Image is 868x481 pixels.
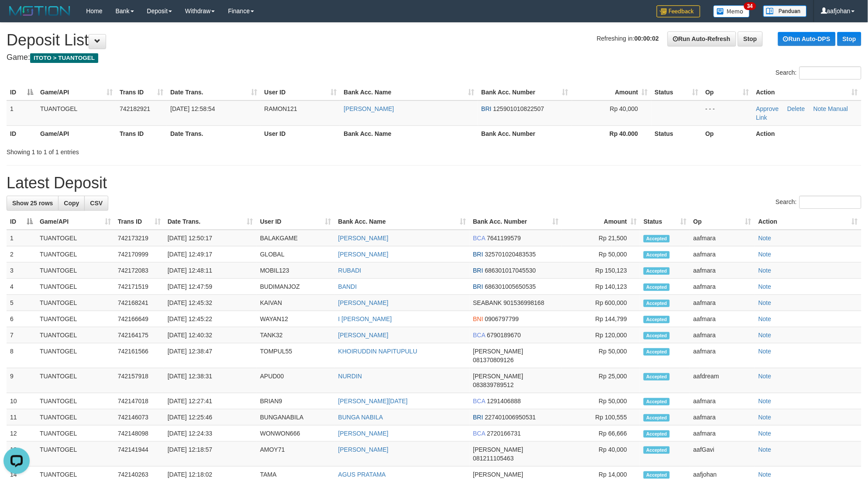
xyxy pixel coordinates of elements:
[164,246,257,263] td: [DATE] 12:49:17
[572,125,651,142] th: Rp 40.000
[257,230,335,246] td: BALAKGAME
[114,442,164,467] td: 742141944
[493,105,544,112] span: Copy 125901010822507 to clipboard
[485,283,536,290] span: Copy 686301005650535 to clipboard
[257,442,335,467] td: AMOY71
[478,84,572,100] th: Bank Acc. Number: activate to sort column ascending
[657,5,700,17] img: Feedback.jpg
[164,409,257,426] td: [DATE] 12:25:46
[167,84,261,100] th: Date Trans.: activate to sort column ascending
[7,263,36,279] td: 3
[257,426,335,442] td: WONWON666
[758,332,772,339] a: Note
[257,214,335,230] th: User ID: activate to sort column ascending
[335,214,470,230] th: Bank Acc. Name: activate to sort column ascending
[690,263,755,279] td: aafmara
[116,125,167,142] th: Trans ID
[690,279,755,295] td: aafmara
[478,125,572,142] th: Bank Acc. Number
[64,200,79,207] span: Copy
[7,174,861,192] h1: Latest Deposit
[756,105,779,112] a: Approve
[36,409,114,426] td: TUANTOGEL
[690,409,755,426] td: aafmara
[257,295,335,311] td: KAIVAN
[257,368,335,393] td: APUD00
[7,196,59,211] a: Show 25 rows
[562,246,640,263] td: Rp 50,000
[164,311,257,327] td: [DATE] 12:45:22
[36,263,114,279] td: TUANTOGEL
[644,235,670,242] span: Accepted
[473,446,523,453] span: [PERSON_NAME]
[651,125,702,142] th: Status
[644,471,670,479] span: Accepted
[758,373,772,380] a: Note
[758,267,772,274] a: Note
[778,32,836,46] a: Run Auto-DPS
[37,84,116,100] th: Game/API: activate to sort column ascending
[562,279,640,295] td: Rp 140,123
[562,311,640,327] td: Rp 144,799
[114,295,164,311] td: 742168241
[7,214,36,230] th: ID: activate to sort column descending
[7,393,36,409] td: 10
[690,442,755,467] td: aafGavi
[3,3,30,30] button: Open LiveChat chat widget
[758,430,772,437] a: Note
[7,125,37,142] th: ID
[114,279,164,295] td: 742171519
[164,393,257,409] td: [DATE] 12:27:41
[473,455,513,462] span: Copy 081211105463 to clipboard
[167,125,261,142] th: Date Trans.
[753,84,861,100] th: Action: activate to sort column ascending
[257,393,335,409] td: BRIAN9
[257,409,335,426] td: BUNGANABILA
[36,311,114,327] td: TUANTOGEL
[338,348,417,355] a: KHOIRUDDIN NAPITUPULU
[634,35,659,42] strong: 00:00:02
[164,442,257,467] td: [DATE] 12:18:57
[738,31,763,46] a: Stop
[473,398,485,405] span: BCA
[114,311,164,327] td: 742166649
[644,430,670,438] span: Accepted
[473,356,513,363] span: Copy 081370809126 to clipboard
[597,35,659,42] span: Refreshing in:
[473,267,483,274] span: BRI
[114,368,164,393] td: 742157918
[120,105,150,112] span: 742182921
[12,200,53,207] span: Show 25 rows
[753,125,861,142] th: Action
[340,84,478,100] th: Bank Acc. Name: activate to sort column ascending
[503,299,544,306] span: Copy 901536998168 to clipboard
[702,125,753,142] th: Op
[690,311,755,327] td: aafmara
[7,368,36,393] td: 9
[763,5,807,17] img: panduan.png
[473,332,485,339] span: BCA
[562,442,640,467] td: Rp 40,000
[473,235,485,242] span: BCA
[756,105,848,121] a: Manual Link
[562,393,640,409] td: Rp 50,000
[36,426,114,442] td: TUANTOGEL
[644,398,670,405] span: Accepted
[562,295,640,311] td: Rp 600,000
[7,295,36,311] td: 5
[758,315,772,322] a: Note
[338,398,408,405] a: [PERSON_NAME][DATE]
[164,343,257,368] td: [DATE] 12:38:47
[485,251,536,258] span: Copy 325701020483535 to clipboard
[758,414,772,421] a: Note
[487,430,521,437] span: Copy 2720166731 to clipboard
[114,409,164,426] td: 742146073
[7,279,36,295] td: 4
[469,214,562,230] th: Bank Acc. Number: activate to sort column ascending
[690,426,755,442] td: aafmara
[114,327,164,343] td: 742164175
[758,471,772,478] a: Note
[787,105,805,112] a: Delete
[338,471,386,478] a: AGUS PRATAMA
[562,263,640,279] td: Rp 150,123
